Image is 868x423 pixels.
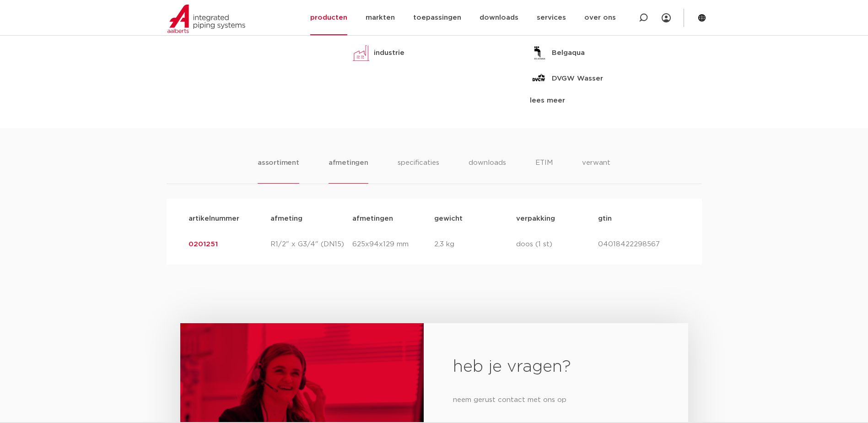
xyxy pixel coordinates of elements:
p: doos (1 st) [516,239,598,250]
li: verwant [582,157,610,184]
li: downloads [469,157,506,184]
li: specificaties [398,157,439,184]
p: gtin [598,213,680,224]
p: 04018422298567 [598,239,680,250]
h2: heb je vragen? [453,356,658,378]
p: industrie [374,48,404,59]
a: 0201251 [189,241,218,248]
p: neem gerust contact met ons op [453,393,658,407]
p: afmeting [270,213,352,224]
li: afmetingen [329,157,368,184]
p: 625x94x129 mm [352,239,434,250]
p: R1/2" x G3/4" (DN15) [270,239,352,250]
p: artikelnummer [189,213,270,224]
img: Belgaqua [530,44,548,62]
p: 2,3 kg [434,239,516,250]
p: afmetingen [352,213,434,224]
li: ETIM [535,157,553,184]
p: verpakking [516,213,598,224]
li: assortiment [258,157,299,184]
img: DVGW Wasser [530,70,548,88]
p: DVGW Wasser [552,73,603,84]
p: gewicht [434,213,516,224]
p: Belgaqua [552,48,585,59]
div: lees meer [530,95,694,106]
img: industrie [352,44,370,62]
